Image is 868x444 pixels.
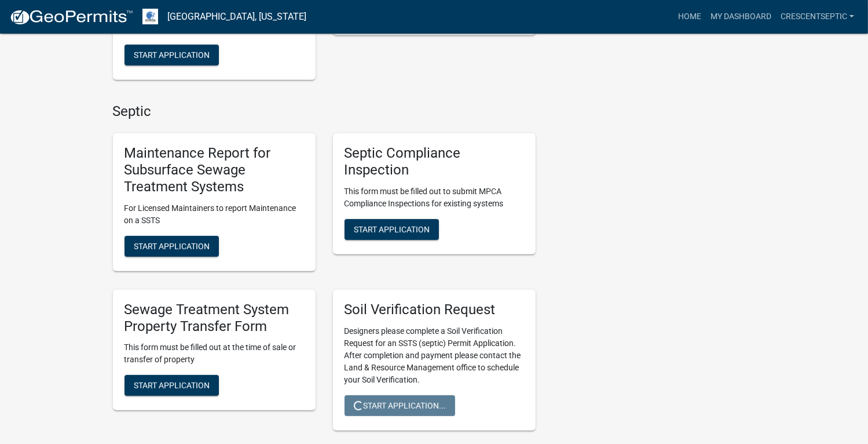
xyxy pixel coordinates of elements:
[142,9,158,24] img: Otter Tail County, Minnesota
[673,6,706,28] a: Home
[776,6,859,28] a: Crescentseptic
[124,202,304,227] p: For Licensed Maintainers to report Maintenance on a SSTS
[345,185,524,210] p: This form must be filled out to submit MPCA Compliance Inspections for existing systems
[345,325,524,386] p: Designers please complete a Soil Verification Request for an SSTS (septic) Permit Application. Af...
[124,236,219,257] button: Start Application
[134,241,210,250] span: Start Application
[167,7,306,27] a: [GEOGRAPHIC_DATA], [US_STATE]
[124,45,219,65] button: Start Application
[113,103,536,120] h4: Septic
[706,6,776,28] a: My Dashboard
[345,301,524,318] h5: Soil Verification Request
[354,401,446,410] span: Start Application...
[124,301,304,335] h5: Sewage Treatment System Property Transfer Form
[345,145,524,179] h5: Septic Compliance Inspection
[345,395,455,416] button: Start Application...
[124,341,304,366] p: This form must be filled out at the time of sale or transfer of property
[134,50,210,59] span: Start Application
[124,145,304,195] h5: Maintenance Report for Subsurface Sewage Treatment Systems
[354,225,430,234] span: Start Application
[124,375,219,396] button: Start Application
[345,219,439,240] button: Start Application
[134,381,210,390] span: Start Application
